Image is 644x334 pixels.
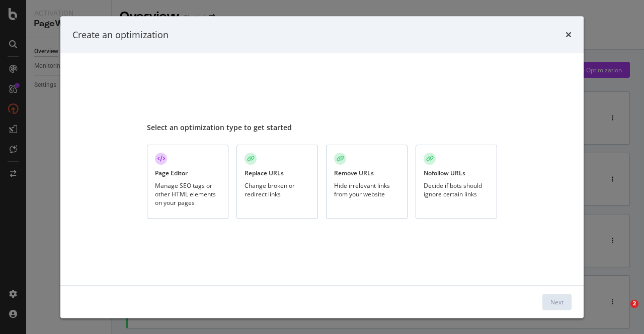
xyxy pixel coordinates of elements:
[630,300,638,308] span: 2
[424,181,489,198] div: Decide if bots should ignore certain links
[60,16,584,318] div: modal
[72,28,169,41] div: Create an optimization
[550,297,563,306] div: Next
[155,181,220,207] div: Manage SEO tags or other HTML elements on your pages
[542,294,572,310] button: Next
[334,168,374,177] div: Remove URLs
[155,168,188,177] div: Page Editor
[424,168,465,177] div: Nofollow URLs
[147,122,497,132] div: Select an optimization type to get started
[245,181,310,198] div: Change broken or redirect links
[245,168,284,177] div: Replace URLs
[334,181,399,198] div: Hide irrelevant links from your website
[566,28,572,41] div: times
[610,300,634,324] iframe: Intercom live chat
